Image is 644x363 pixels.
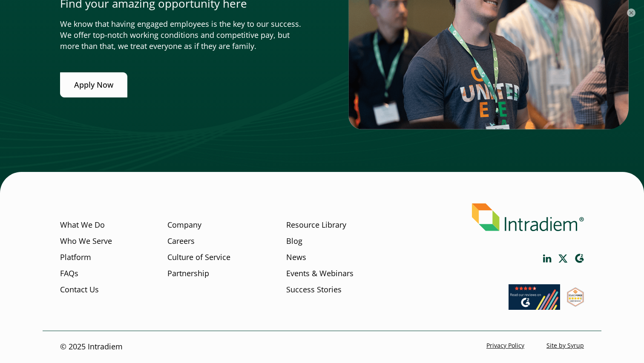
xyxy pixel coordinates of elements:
[486,342,524,350] a: Privacy Policy
[60,268,78,279] a: FAQs
[286,268,354,279] a: Events & Webinars
[286,236,302,247] a: Blog
[60,220,105,231] a: What We Do
[60,284,99,295] a: Contact Us
[472,203,584,231] img: Intradiem
[286,284,342,295] a: Success Stories
[60,342,123,353] p: © 2025 Intradiem
[543,254,552,263] a: Link opens in a new window
[509,302,560,312] a: Link opens in a new window
[167,220,201,231] a: Company
[286,252,306,263] a: News
[509,284,560,310] img: Read our reviews on G2
[60,236,112,247] a: Who We Serve
[567,287,584,307] img: SourceForge User Reviews
[627,9,635,17] button: ×
[167,268,209,279] a: Partnership
[167,252,230,263] a: Culture of Service
[558,254,568,263] a: Link opens in a new window
[546,342,584,350] a: Site by Syrup
[286,220,346,231] a: Resource Library
[60,19,305,52] p: We know that having engaged employees is the key to our success. We offer top-notch working condi...
[60,252,91,263] a: Platform
[575,254,584,263] a: Link opens in a new window
[567,299,584,309] a: Link opens in a new window
[167,236,195,247] a: Careers
[60,72,127,97] a: Apply Now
